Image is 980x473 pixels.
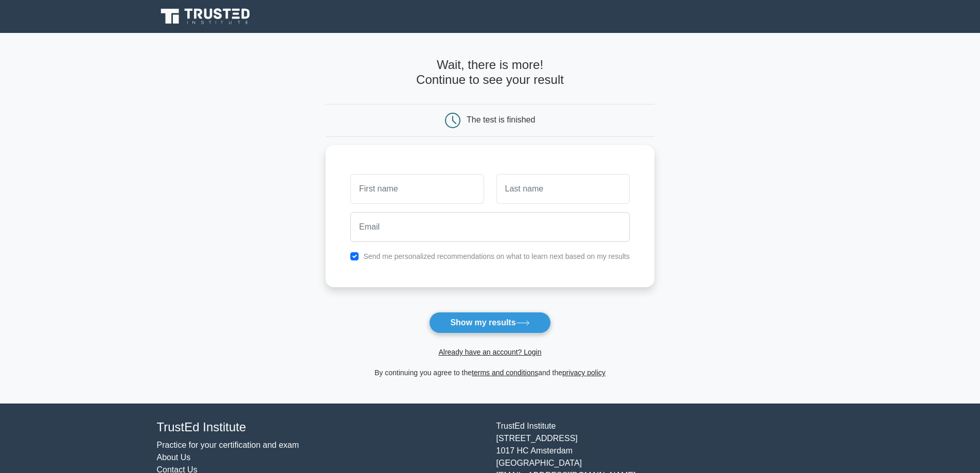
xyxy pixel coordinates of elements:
div: The test is finished [467,115,535,124]
h4: Wait, there is more! Continue to see your result [326,58,654,87]
a: privacy policy [562,369,605,377]
input: Email [350,212,630,242]
a: About Us [157,453,191,462]
input: Last name [496,174,630,204]
button: Show my results [429,312,550,334]
a: terms and conditions [472,369,538,377]
input: First name [350,174,484,204]
a: Already have an account? Login [438,348,541,356]
a: Practice for your certification and exam [157,441,299,449]
div: By continuing you agree to the and the [319,366,661,379]
label: Send me personalized recommendations on what to learn next based on my results [363,252,630,260]
h4: TrustEd Institute [157,420,484,435]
